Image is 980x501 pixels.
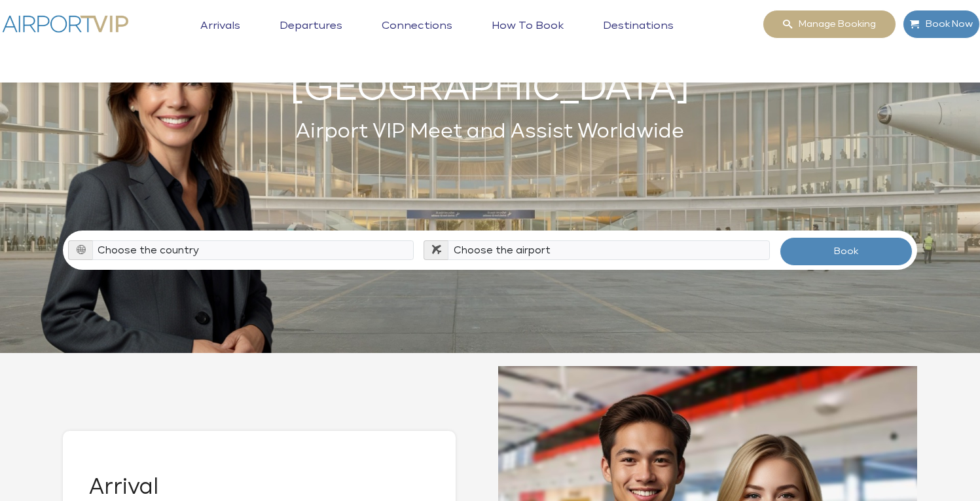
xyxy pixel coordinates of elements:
h2: Airport VIP Meet and Assist Worldwide [63,117,917,147]
a: Arrivals [197,20,244,52]
a: Connections [378,20,456,52]
span: Manage booking [792,10,876,38]
a: Book Now [903,10,980,39]
h2: Arrival [89,477,429,498]
a: Departures [276,20,346,52]
button: Book [780,237,913,266]
a: How to book [488,20,567,52]
h1: [GEOGRAPHIC_DATA], [GEOGRAPHIC_DATA], [GEOGRAPHIC_DATA] [63,44,917,104]
a: Manage booking [763,10,896,39]
span: Book Now [919,10,973,38]
a: Destinations [600,20,677,52]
